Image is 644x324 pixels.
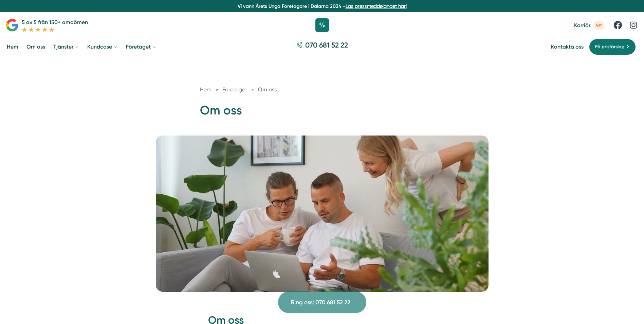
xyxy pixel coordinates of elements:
a: Ring oss: 070 681 52 22 [278,291,366,313]
a: Hem [5,38,20,55]
span: Få prisförslag [595,43,625,51]
a: 070 681 52 22 [294,40,351,53]
span: Ring oss: 070 681 52 22 [291,298,350,307]
a: Om oss [258,86,277,93]
nav: Breadcrumb [200,85,444,94]
img: Smartproduktion, [156,136,489,292]
a: Få prisförslag [589,39,636,55]
a: Företaget [222,86,249,93]
span: Företaget [222,86,247,93]
h1: Om oss [200,102,444,124]
span: 4st [593,21,605,30]
span: » [251,85,254,94]
p: 5 av 5 från 150+ omdömen [22,18,88,26]
a: Företaget [125,38,158,55]
span: 070 681 52 22 [305,40,348,50]
a: Tjänster [52,38,80,55]
a: Karriär 4st [574,21,605,30]
a: Läs pressmeddelandet här! [346,3,407,9]
span: » [216,85,218,94]
a: Om oss [25,38,47,55]
span: Karriär [574,22,590,29]
a: Kontakta oss [551,43,584,50]
p: Vi vann Årets Unga Företagare i Dalarna 2024 – [3,3,641,10]
a: Hem [200,86,211,93]
a: Kundcase [86,38,119,55]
